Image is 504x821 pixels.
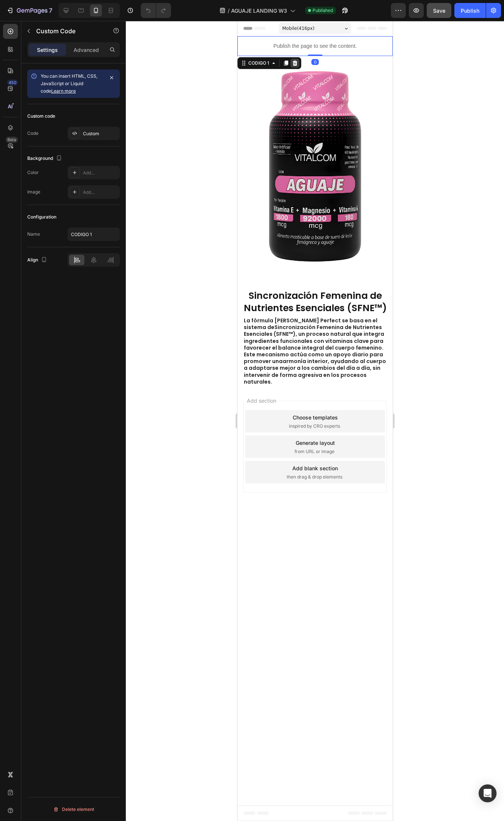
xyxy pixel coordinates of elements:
[237,21,393,821] iframe: Design area
[27,189,40,195] div: Image
[83,130,118,137] div: Custom
[27,130,38,137] div: Code
[7,80,18,86] div: 450
[427,3,451,18] button: Save
[27,803,120,815] button: Delete element
[312,7,333,14] span: Published
[27,231,40,238] div: Name
[53,805,94,814] div: Delete element
[83,189,118,196] div: Add...
[231,7,287,15] span: AGUAJE LANDING W3
[41,73,97,94] span: You can insert HTML, CSS, JavaScript or Liquid code
[3,3,56,18] button: 7
[51,88,76,94] a: Learn more
[27,255,49,265] div: Align
[49,6,52,15] p: 7
[479,784,497,802] div: Open Intercom Messenger
[433,7,445,14] span: Save
[228,7,230,15] span: /
[6,137,18,143] div: Beta
[37,46,58,54] p: Settings
[27,169,39,176] div: Color
[74,46,99,54] p: Advanced
[27,113,55,120] div: Custom code
[454,3,486,18] button: Publish
[27,214,56,220] div: Configuration
[27,154,63,164] div: Background
[36,27,100,35] p: Custom Code
[461,7,479,15] div: Publish
[141,3,171,18] div: Undo/Redo
[83,170,118,176] div: Add...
